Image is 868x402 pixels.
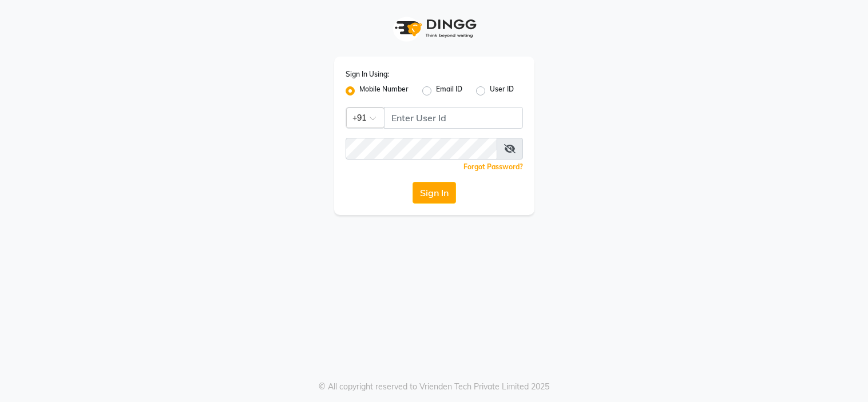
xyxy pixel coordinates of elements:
[384,107,523,129] input: Username
[346,69,389,79] label: Sign In Using:
[490,84,514,98] label: User ID
[413,182,456,204] button: Sign In
[346,138,497,160] input: Username
[463,162,523,171] a: Forgot Password?
[436,84,462,98] label: Email ID
[389,11,480,45] img: logo1.svg
[359,84,409,98] label: Mobile Number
